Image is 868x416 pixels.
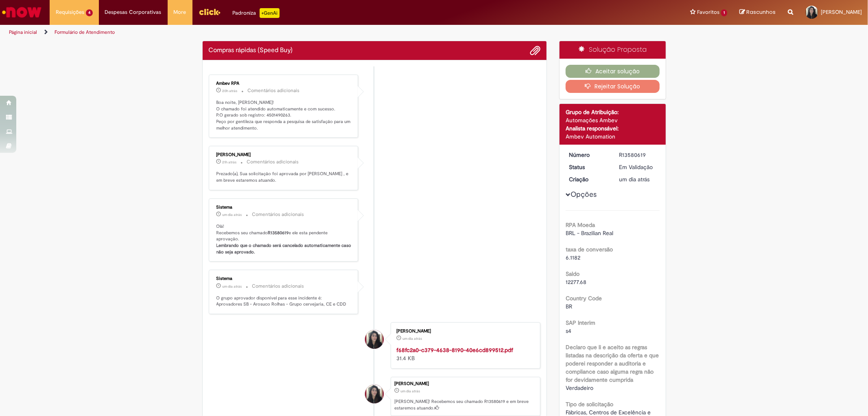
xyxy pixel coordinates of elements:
[252,211,304,218] small: Comentários adicionais
[216,276,352,281] div: Sistema
[174,8,186,16] span: More
[396,329,532,334] div: [PERSON_NAME]
[223,284,242,289] span: um dia atrás
[216,81,352,86] div: Ambev RPA
[566,254,580,261] span: 6.1182
[55,29,115,35] a: Formulário de Atendimento
[563,151,613,159] dt: Número
[566,319,595,326] b: SAP Interim
[365,385,384,403] div: Joyce Rodrigues Correia de Moraes
[216,242,353,255] b: Lembrando que o chamado será cancelado automaticamente caso não seja aprovado.
[209,47,293,54] h2: Compras rápidas (Speed Buy) Histórico de tíquete
[619,163,657,171] div: Em Validação
[697,8,719,16] span: Favoritos
[566,384,593,392] span: Verdadeiro
[566,246,613,253] b: taxa de conversão
[721,9,727,16] span: 1
[619,151,657,159] div: R13580619
[746,8,776,16] span: Rascunhos
[216,152,352,157] div: [PERSON_NAME]
[566,132,660,141] div: Ambev Automation
[566,278,586,286] span: 12277.68
[216,205,352,210] div: Sistema
[566,229,613,237] span: BRL - Brazilian Real
[619,176,649,183] time: 30/09/2025 10:50:08
[223,284,242,289] time: 30/09/2025 10:50:17
[260,8,280,18] p: +GenAi
[248,87,300,94] small: Comentários adicionais
[402,336,422,341] span: um dia atrás
[223,160,237,165] time: 30/09/2025 17:48:03
[233,8,280,18] div: Padroniza
[216,171,352,183] p: Prezado(a), Sua solicitação foi aprovada por [PERSON_NAME] , e em breve estaremos atuando.
[566,303,572,310] span: BR
[400,389,420,394] span: um dia atrás
[566,221,595,229] b: RPA Moeda
[566,295,602,302] b: Country Code
[394,381,536,386] div: [PERSON_NAME]
[223,88,238,93] time: 30/09/2025 19:22:31
[365,330,384,349] div: Joyce Rodrigues Correia de Moraes
[530,45,540,56] button: Adicionar anexos
[105,8,162,16] span: Despesas Corporativas
[566,343,659,383] b: Declaro que li e aceito as regras listadas na descrição da oferta e que poderei responder a audit...
[56,8,84,16] span: Requisições
[619,176,649,183] span: um dia atrás
[394,398,536,411] p: [PERSON_NAME]! Recebemos seu chamado R13580619 e em breve estaremos atuando.
[247,158,299,165] small: Comentários adicionais
[223,212,242,217] time: 30/09/2025 10:50:20
[396,346,532,362] div: 31.4 KB
[560,41,666,59] div: Solução Proposta
[619,175,657,183] div: 30/09/2025 10:50:08
[566,124,660,132] div: Analista responsável:
[216,295,352,308] p: O grupo aprovador disponível para esse incidente é: Aprovadores SB - Arosuco Rolhas - Grupo cerve...
[268,230,289,236] b: R13580619
[566,65,660,78] button: Aceitar solução
[9,29,37,35] a: Página inicial
[396,346,513,354] a: f68fc2a0-c379-4638-8190-40e6cd899512.pdf
[223,160,237,165] span: 21h atrás
[252,283,304,290] small: Comentários adicionais
[563,175,613,183] dt: Criação
[566,401,613,408] b: Tipo de solicitação
[821,9,862,15] span: [PERSON_NAME]
[566,270,579,277] b: Saldo
[223,88,238,93] span: 20h atrás
[566,327,571,335] span: s4
[199,6,221,18] img: click_logo_yellow_360x200.png
[6,25,573,40] ul: Trilhas de página
[1,4,43,20] img: ServiceNow
[209,377,541,416] li: Joyce Rodrigues Correia de Moraes
[223,212,242,217] span: um dia atrás
[216,99,352,132] p: Boa noite, [PERSON_NAME]! O chamado foi atendido automaticamente e com sucesso. P.O gerado sob re...
[563,163,613,171] dt: Status
[566,108,660,116] div: Grupo de Atribuição:
[566,116,660,124] div: Automações Ambev
[216,223,352,255] p: Olá! Recebemos seu chamado e ele esta pendente aprovação.
[402,336,422,341] time: 30/09/2025 10:49:49
[400,389,420,394] time: 30/09/2025 10:50:08
[566,80,660,93] button: Rejeitar Solução
[86,9,93,16] span: 4
[739,9,776,16] a: Rascunhos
